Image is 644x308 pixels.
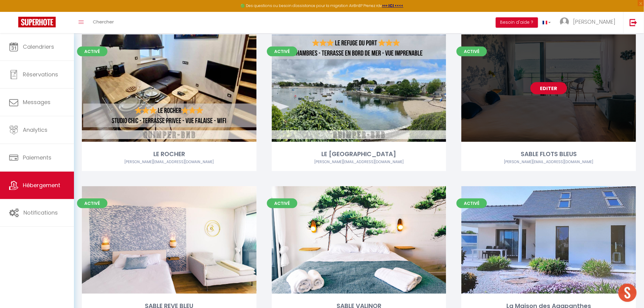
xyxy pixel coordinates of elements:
[496,17,538,28] button: Besoin d'aide ?
[23,71,58,78] span: Réservations
[23,209,58,216] span: Notifications
[457,47,487,56] span: Activé
[77,198,107,208] span: Activé
[457,198,487,208] span: Activé
[272,159,446,165] div: Airbnb
[23,181,60,189] span: Hébergement
[18,17,56,27] img: Super Booking
[23,98,51,106] span: Messages
[618,284,637,302] div: Ouvrir le chat
[560,17,569,26] img: ...
[82,149,257,159] div: LE ROCHER
[630,19,637,26] img: logout
[23,43,54,51] span: Calendriers
[82,159,257,165] div: Airbnb
[530,82,567,94] a: Editer
[23,126,47,134] span: Analytics
[88,12,118,33] a: Chercher
[573,18,616,26] span: [PERSON_NAME]
[461,159,636,165] div: Airbnb
[93,19,114,25] span: Chercher
[382,3,404,8] a: >>> ICI <<<<
[77,47,107,56] span: Activé
[267,198,297,208] span: Activé
[272,149,446,159] div: LE [GEOGRAPHIC_DATA]
[555,12,623,33] a: ... [PERSON_NAME]
[23,154,51,161] span: Paiements
[461,149,636,159] div: SABLE FLOTS BLEUS
[267,47,297,56] span: Activé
